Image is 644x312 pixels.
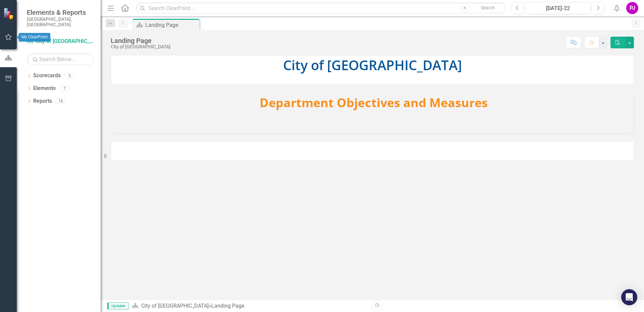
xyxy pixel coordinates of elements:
[136,2,506,14] input: Search ClearPoint...
[27,8,94,16] span: Elements & Reports
[59,86,70,91] div: 7
[132,302,367,310] div: »
[3,8,15,19] img: ClearPoint Strategy
[64,73,75,79] div: 5
[111,76,634,84] p: .
[33,72,61,80] a: Scorecards
[211,303,244,309] div: Landing Page
[526,2,590,14] button: [DATE]-22
[621,289,637,305] div: Open Intercom Messenger
[528,4,588,12] div: [DATE]-22
[141,303,209,309] a: City of [GEOGRAPHIC_DATA]
[33,97,52,105] a: Reports
[19,33,50,42] div: My ClearPoint
[33,85,56,92] a: Elements
[27,38,94,45] a: City of [GEOGRAPHIC_DATA]
[55,98,66,104] div: 16
[471,3,504,13] button: Search
[27,16,94,28] small: [GEOGRAPHIC_DATA], [GEOGRAPHIC_DATA]
[27,53,94,65] input: Search Below...
[145,21,198,29] div: Landing Page
[481,5,495,10] span: Search
[111,37,170,44] div: Landing Page
[626,2,638,14] button: PJ
[107,303,128,309] span: Updater
[116,96,631,109] h3: Department Objectives and Measures
[283,56,462,74] span: City of [GEOGRAPHIC_DATA]
[111,44,170,49] div: City of [GEOGRAPHIC_DATA]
